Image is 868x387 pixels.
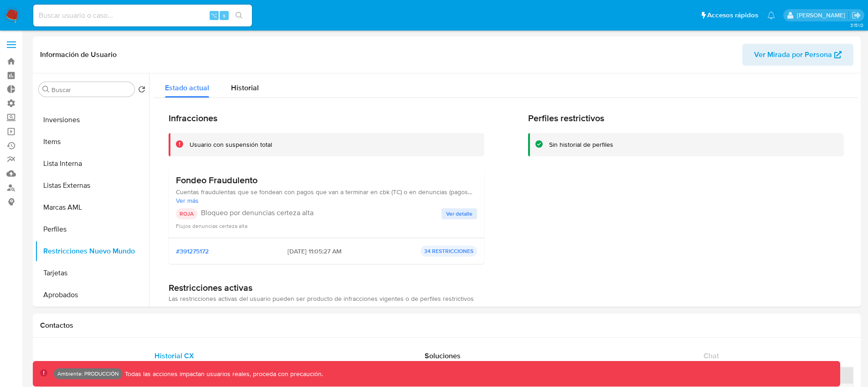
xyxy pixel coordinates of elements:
span: Soluciones [425,351,461,361]
p: Todas las acciones impactan usuarios reales, proceda con precaución. [123,370,323,378]
button: Perfiles [35,218,149,240]
button: Aprobados [35,284,149,306]
button: Tarjetas [35,262,149,284]
button: Inversiones [35,109,149,131]
a: Notificaciones [767,11,775,19]
span: ⌥ [211,11,217,20]
button: search-icon [230,9,248,22]
button: Volver al orden por defecto [138,86,145,96]
h1: Información de Usuario [40,50,117,59]
button: Lista Interna [35,153,149,175]
span: Ver Mirada por Persona [754,44,832,66]
button: Items [35,131,149,153]
input: Buscar usuario o caso... [33,10,252,21]
a: Salir [852,10,861,20]
span: Historial CX [154,351,194,361]
p: Ambiente: PRODUCCIÓN [57,372,119,376]
span: Accesos rápidos [707,10,758,20]
button: Buscar [42,86,50,93]
button: Restricciones Nuevo Mundo [35,240,149,262]
h1: Contactos [40,321,853,330]
p: federico.falavigna@mercadolibre.com [797,11,848,20]
button: Marcas AML [35,196,149,218]
input: Buscar [51,86,131,94]
span: Chat [704,351,719,361]
span: s [223,11,226,20]
button: Ver Mirada por Persona [742,44,853,66]
button: Listas Externas [35,175,149,196]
